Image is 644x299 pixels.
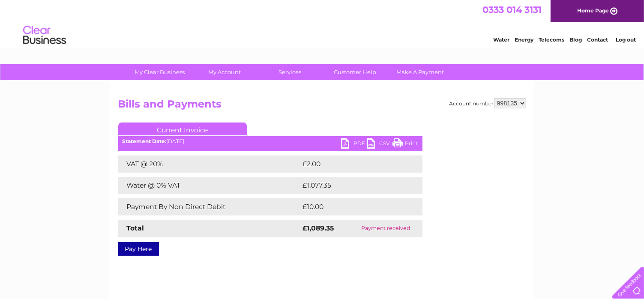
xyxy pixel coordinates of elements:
[118,138,422,144] div: [DATE]
[341,138,367,151] a: PDF
[392,138,418,151] a: Print
[349,220,422,237] td: Payment received
[539,36,564,43] a: Telecoms
[118,123,247,135] a: Current Invoice
[118,155,301,173] td: VAT @ 20%
[301,198,405,215] td: £10.00
[118,98,526,114] h2: Bills and Payments
[303,224,334,232] strong: £1,089.35
[118,198,301,215] td: Payment By Non Direct Debit
[123,138,167,144] b: Statement Date:
[120,5,525,42] div: Clear Business is a trading name of Verastar Limited (registered in [GEOGRAPHIC_DATA] No. 3667643...
[616,36,636,43] a: Log out
[482,4,542,15] a: 0333 014 3131
[385,64,455,80] a: Make A Payment
[118,242,159,256] a: Pay Here
[449,98,526,108] div: Account number
[569,36,582,43] a: Blog
[189,64,260,80] a: My Account
[587,36,608,43] a: Contact
[124,64,195,80] a: My Clear Business
[127,224,144,232] strong: Total
[301,177,408,194] td: £1,077.35
[515,36,533,43] a: Energy
[367,138,392,151] a: CSV
[301,155,403,173] td: £2.00
[23,22,66,48] img: logo.png
[493,36,509,43] a: Water
[118,177,301,194] td: Water @ 0% VAT
[320,64,390,80] a: Customer Help
[255,64,325,80] a: Services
